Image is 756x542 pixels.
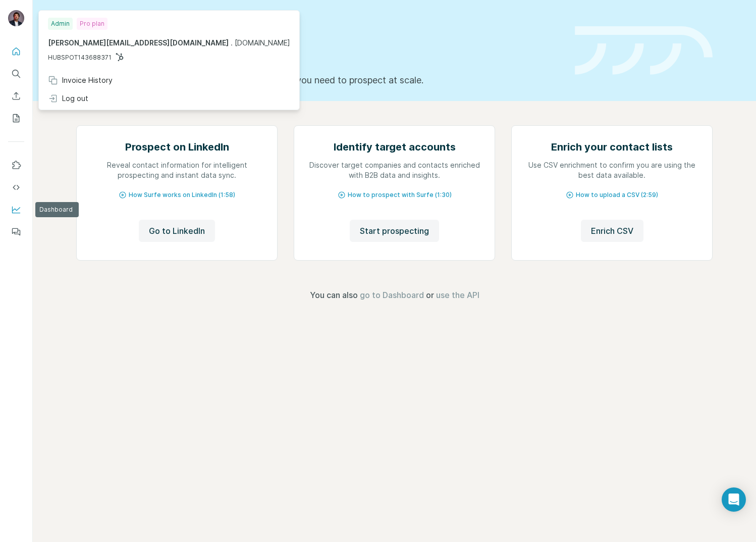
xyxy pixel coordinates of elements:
[149,225,205,237] span: Go to LinkedIn
[48,18,73,30] div: Admin
[575,26,713,75] img: banner
[8,201,24,219] button: Dashboard
[8,42,24,61] button: Quick start
[360,289,424,301] button: go to Dashboard
[48,93,88,104] div: Log out
[48,75,113,85] div: Invoice History
[231,38,233,47] span: .
[334,140,456,154] h2: Identify target accounts
[8,65,24,83] button: Search
[304,160,484,180] p: Discover target companies and contacts enriched with B2B data and insights.
[581,220,643,242] button: Enrich CSV
[436,289,479,301] button: use the API
[235,38,290,47] span: [DOMAIN_NAME]
[591,225,633,237] span: Enrich CSV
[522,160,702,180] p: Use CSV enrichment to confirm you are using the best data available.
[310,289,358,301] span: You can also
[48,38,229,47] span: [PERSON_NAME][EMAIL_ADDRESS][DOMAIN_NAME]
[8,178,24,196] button: Use Surfe API
[722,487,746,512] div: Open Intercom Messenger
[76,73,563,87] p: Pick your starting point and we’ll provide everything you need to prospect at scale.
[125,140,229,154] h2: Prospect on LinkedIn
[350,220,439,242] button: Start prospecting
[76,19,563,29] div: Quick start
[348,190,452,200] span: How to prospect with Surfe (1:30)
[76,47,563,67] h1: Let’s prospect together
[129,190,235,200] span: How Surfe works on LinkedIn (1:58)
[576,190,658,200] span: How to upload a CSV (2:59)
[48,53,112,62] span: HUBSPOT143688371
[8,156,24,174] button: Use Surfe on LinkedIn
[8,223,24,241] button: Feedback
[87,160,267,180] p: Reveal contact information for intelligent prospecting and instant data sync.
[360,225,429,237] span: Start prospecting
[8,10,24,26] img: Avatar
[139,220,215,242] button: Go to LinkedIn
[8,109,24,127] button: My lists
[551,140,673,154] h2: Enrich your contact lists
[8,87,24,105] button: Enrich CSV
[426,289,434,301] span: or
[77,18,107,30] div: Pro plan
